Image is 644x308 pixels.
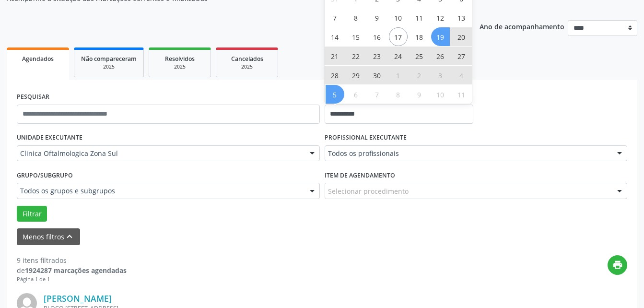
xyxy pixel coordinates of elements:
[347,8,365,27] span: Setembro 8, 2025
[326,27,344,46] span: Setembro 14, 2025
[328,149,608,158] span: Todos os profissionais
[328,186,409,196] span: Selecionar procedimento
[389,47,408,65] span: Setembro 24, 2025
[17,130,82,145] label: UNIDADE EXECUTANTE
[325,130,407,145] label: PROFISSIONAL EXECUTANTE
[20,149,300,158] span: Clinica Oftalmologica Zona Sul
[431,66,450,84] span: Outubro 3, 2025
[431,27,450,46] span: Setembro 19, 2025
[431,85,450,104] span: Outubro 10, 2025
[326,66,344,84] span: Setembro 28, 2025
[25,266,127,275] strong: 1924287 marcações agendadas
[480,20,564,32] p: Ano de acompanhamento
[452,85,471,104] span: Outubro 11, 2025
[17,265,127,275] div: de
[17,206,47,222] button: Filtrar
[410,66,429,84] span: Outubro 2, 2025
[20,186,300,196] span: Todos os grupos e subgrupos
[347,27,365,46] span: Setembro 15, 2025
[347,47,365,65] span: Setembro 22, 2025
[389,85,408,104] span: Outubro 8, 2025
[368,85,386,104] span: Outubro 7, 2025
[452,27,471,46] span: Setembro 20, 2025
[326,8,344,27] span: Setembro 7, 2025
[81,55,137,63] span: Não compareceram
[410,85,429,104] span: Outubro 9, 2025
[612,260,623,270] i: print
[368,8,386,27] span: Setembro 9, 2025
[389,66,408,84] span: Outubro 1, 2025
[17,255,127,265] div: 9 itens filtrados
[44,293,112,304] a: [PERSON_NAME]
[156,63,204,71] div: 2025
[608,255,627,275] button: print
[325,168,395,183] label: Item de agendamento
[17,90,49,105] label: PESQUISAR
[431,8,450,27] span: Setembro 12, 2025
[326,47,344,65] span: Setembro 21, 2025
[17,275,127,284] div: Página 1 de 1
[22,55,54,63] span: Agendados
[368,47,386,65] span: Setembro 23, 2025
[431,47,450,65] span: Setembro 26, 2025
[389,8,408,27] span: Setembro 10, 2025
[410,47,429,65] span: Setembro 25, 2025
[347,85,365,104] span: Outubro 6, 2025
[452,8,471,27] span: Setembro 13, 2025
[452,47,471,65] span: Setembro 27, 2025
[165,55,195,63] span: Resolvidos
[452,66,471,84] span: Outubro 4, 2025
[326,85,344,104] span: Outubro 5, 2025
[223,63,271,71] div: 2025
[368,27,386,46] span: Setembro 16, 2025
[17,168,73,183] label: Grupo/Subgrupo
[368,66,386,84] span: Setembro 30, 2025
[231,55,263,63] span: Cancelados
[410,27,429,46] span: Setembro 18, 2025
[17,228,80,245] button: Menos filtroskeyboard_arrow_up
[410,8,429,27] span: Setembro 11, 2025
[81,63,137,71] div: 2025
[347,66,365,84] span: Setembro 29, 2025
[64,231,75,242] i: keyboard_arrow_up
[389,27,408,46] span: Setembro 17, 2025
